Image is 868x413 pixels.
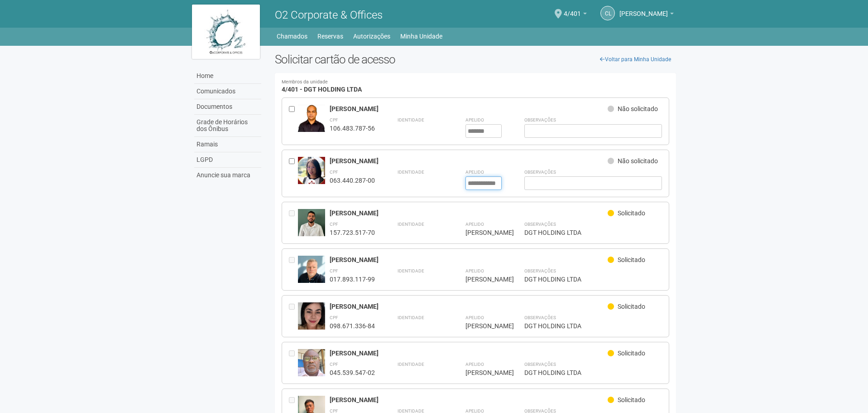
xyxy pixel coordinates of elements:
[298,105,325,132] img: user.jpg
[330,322,375,330] div: 098.671.336-84
[298,349,325,376] img: user.jpg
[564,1,581,17] span: 4/401
[275,9,383,21] span: O2 Corporate & Offices
[398,117,424,122] strong: Identidade
[465,117,484,122] strong: Apelido
[330,222,338,227] strong: CPF
[524,362,556,367] strong: Observações
[330,302,608,311] div: [PERSON_NAME]
[600,6,615,20] a: CL
[194,152,261,168] a: LGPD
[524,369,662,377] div: DGT HOLDING LTDA
[330,369,375,377] div: 045.539.547-02
[619,1,668,17] span: Claudia Luíza Soares de Castro
[465,322,502,330] div: [PERSON_NAME]
[465,315,484,320] strong: Apelido
[317,30,343,43] a: Reservas
[618,105,658,112] span: Não solicitado
[194,137,261,152] a: Ramais
[400,30,442,43] a: Minha Unidade
[524,268,556,273] strong: Observações
[564,11,587,19] a: 4/401
[524,222,556,227] strong: Observações
[277,30,307,43] a: Chamados
[330,228,375,237] div: 157.723.517-70
[192,5,260,59] img: logo.jpg
[282,80,670,85] small: Membros da unidade
[330,105,608,113] div: [PERSON_NAME]
[618,157,658,165] span: Não solicitado
[398,315,424,320] strong: Identidade
[330,170,338,175] strong: CPF
[289,209,298,237] div: Entre em contato com a Aministração para solicitar o cancelamento ou 2a via
[298,209,325,236] img: user.jpg
[194,168,261,183] a: Anuncie sua marca
[298,302,325,330] img: user.jpg
[330,268,338,273] strong: CPF
[289,256,298,283] div: Entre em contato com a Aministração para solicitar o cancelamento ou 2a via
[298,157,325,184] img: user.jpg
[618,396,645,403] span: Solicitado
[282,80,670,93] h4: 4/401 - DGT HOLDING LTDA
[465,268,484,273] strong: Apelido
[524,322,662,330] div: DGT HOLDING LTDA
[465,170,484,175] strong: Apelido
[595,53,676,66] a: Voltar para Minha Unidade
[330,275,375,283] div: 017.893.117-99
[330,349,608,357] div: [PERSON_NAME]
[330,209,608,217] div: [PERSON_NAME]
[619,11,674,19] a: [PERSON_NAME]
[330,176,375,185] div: 063.440.287-00
[398,222,424,227] strong: Identidade
[194,84,261,99] a: Comunicados
[298,256,325,283] img: user.jpg
[524,117,556,122] strong: Observações
[330,315,338,320] strong: CPF
[398,268,424,273] strong: Identidade
[289,349,298,377] div: Entre em contato com a Aministração para solicitar o cancelamento ou 2a via
[524,170,556,175] strong: Observações
[465,275,502,283] div: [PERSON_NAME]
[524,228,662,237] div: DGT HOLDING LTDA
[618,303,645,310] span: Solicitado
[330,117,338,122] strong: CPF
[330,256,608,264] div: [PERSON_NAME]
[618,350,645,357] span: Solicitado
[398,170,424,175] strong: Identidade
[524,315,556,320] strong: Observações
[618,209,645,217] span: Solicitado
[465,228,502,237] div: [PERSON_NAME]
[618,256,645,263] span: Solicitado
[194,99,261,115] a: Documentos
[524,275,662,283] div: DGT HOLDING LTDA
[465,362,484,367] strong: Apelido
[330,362,338,367] strong: CPF
[275,53,676,66] h2: Solicitar cartão de acesso
[330,157,608,165] div: [PERSON_NAME]
[465,222,484,227] strong: Apelido
[353,30,390,43] a: Autorizações
[398,362,424,367] strong: Identidade
[194,115,261,137] a: Grade de Horários dos Ônibus
[194,68,261,84] a: Home
[465,369,502,377] div: [PERSON_NAME]
[289,302,298,330] div: Entre em contato com a Aministração para solicitar o cancelamento ou 2a via
[330,396,608,404] div: [PERSON_NAME]
[330,124,375,132] div: 106.483.787-56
